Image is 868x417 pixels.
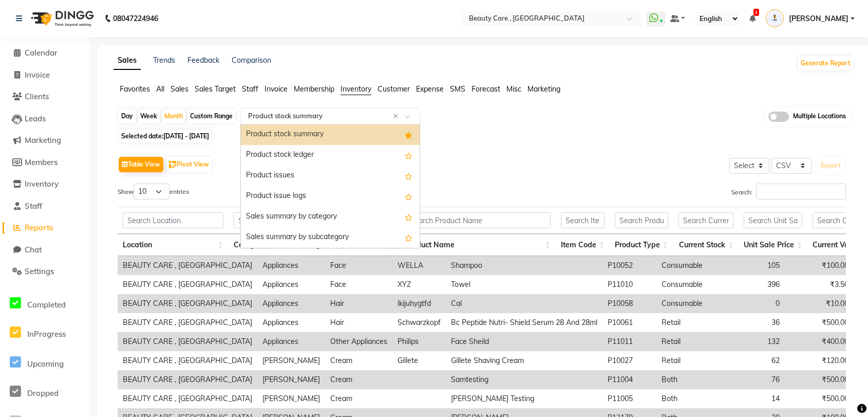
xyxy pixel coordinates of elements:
select: Showentries [134,184,169,200]
span: SMS [450,84,465,94]
span: Completed [27,300,66,310]
button: Export [817,157,845,174]
th: Category: activate to sort column ascending [229,234,279,256]
span: Favorites [120,84,150,94]
th: Item Code: activate to sort column ascending [556,234,610,256]
td: 14 [720,389,785,408]
span: Added to Favorites [405,129,412,141]
div: Month [162,109,185,123]
a: Members [3,157,87,169]
img: pivot.png [169,161,177,169]
td: 62 [720,351,785,370]
th: Current Stock: activate to sort column ascending [673,234,739,256]
span: Invoice [25,70,50,80]
div: Sales summary by category [241,207,420,227]
td: 132 [720,332,785,351]
a: Chat [3,244,87,256]
span: Add this report to Favorites List [405,231,412,244]
a: Leads [3,113,87,125]
span: Staff [242,84,258,94]
td: ₹500.00 [785,370,854,389]
span: All [156,84,164,94]
div: Product issue logs [241,186,420,207]
td: Both [656,389,720,408]
td: lkijuhygtfd [392,294,446,313]
div: Day [119,109,136,123]
td: Cream [325,351,392,370]
td: [PERSON_NAME] Testing [446,389,602,408]
td: Retail [656,313,720,332]
span: Add this report to Favorites List [405,149,412,161]
td: 105 [720,256,785,275]
b: 08047224946 [113,4,158,33]
input: Search Current Stock [678,212,733,228]
td: P11005 [602,389,656,408]
label: Show entries [118,184,189,200]
a: Clients [3,91,87,103]
td: P11004 [602,370,656,389]
div: Product issues [241,166,420,186]
input: Search Current Value [813,212,867,228]
div: Sales summary by subcategory [241,227,420,248]
td: Gillete Shaving Cream [446,351,602,370]
span: 1 [753,9,759,16]
a: Reports [3,222,87,234]
a: Calendar [3,47,87,59]
div: Custom Range [187,109,235,123]
td: Gillete [392,351,446,370]
span: Leads [25,114,46,123]
td: ₹500.00 [785,313,854,332]
td: Appliances [257,275,325,294]
td: ₹10.00 [785,294,854,313]
td: P10027 [602,351,656,370]
span: Members [25,157,58,167]
td: WELLA [392,256,446,275]
span: Sales [171,84,188,94]
span: Selected date: [119,130,212,142]
span: Invoice [265,84,288,94]
td: 0 [720,294,785,313]
a: Sales [114,51,141,70]
div: Product stock summary [241,124,420,145]
td: Other Appliances [325,332,392,351]
label: Search: [731,184,846,200]
td: Philips [392,332,446,351]
td: P11011 [602,332,656,351]
span: [DATE] - [DATE] [163,132,209,140]
td: ₹120.00 [785,351,854,370]
img: logo [26,4,97,33]
td: ₹3.50 [785,275,854,294]
td: [PERSON_NAME] [257,351,325,370]
td: 396 [720,275,785,294]
span: InProgress [27,329,66,339]
input: Search Unit Sale Price [744,212,802,228]
input: Search Item Code [561,212,605,228]
td: P10061 [602,313,656,332]
span: Inventory [25,179,59,189]
img: Omkar [766,9,784,27]
td: Samtesting [446,370,602,389]
th: Product Name: activate to sort column ascending [400,234,556,256]
td: P10052 [602,256,656,275]
input: Search Location [123,212,223,228]
td: Hair [325,313,392,332]
td: P11010 [602,275,656,294]
td: Appliances [257,256,325,275]
td: XYZ [392,275,446,294]
a: Settings [3,266,87,278]
td: [PERSON_NAME] [257,389,325,408]
td: Schwarzkopf [392,313,446,332]
a: Invoice [3,69,87,81]
td: BEAUTY CARE , [GEOGRAPHIC_DATA] [118,389,257,408]
span: Add this report to Favorites List [405,190,412,203]
span: Add this report to Favorites List [405,211,412,223]
span: Expense [416,84,444,94]
span: Misc [506,84,521,94]
td: P10058 [602,294,656,313]
td: Retail [656,332,720,351]
span: Forecast [471,84,500,94]
ng-dropdown-panel: Options list [240,124,420,248]
span: Membership [294,84,334,94]
td: ₹500.00 [785,389,854,408]
td: Hair [325,294,392,313]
